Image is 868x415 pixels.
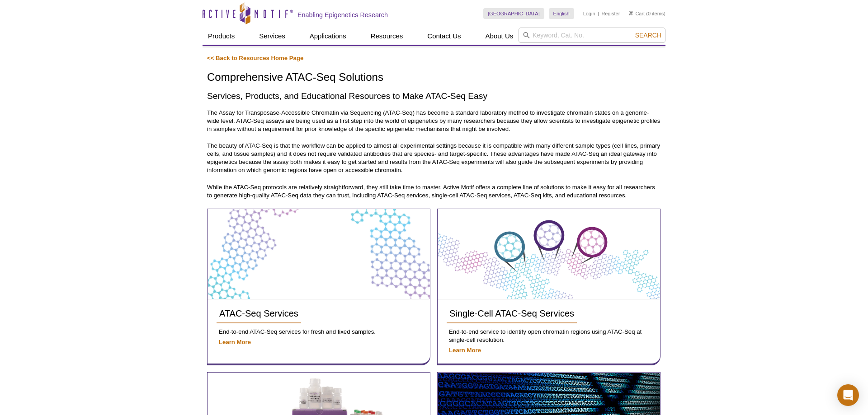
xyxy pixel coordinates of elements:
span: ATAC-Seq Services [219,308,298,318]
img: Your Cart [629,11,633,15]
li: | [598,8,599,19]
p: End-to-end ATAC-Seq services for fresh and fixed samples. [217,328,421,336]
strong: Learn More [219,339,251,345]
a: Learn More [219,338,421,346]
a: Single-Cell ATAC-Seq Services [447,304,577,323]
a: Services [254,28,291,45]
p: The beauty of ATAC-Seq is that the workflow can be applied to almost all experimental settings be... [207,142,661,174]
a: Learn More [449,346,651,354]
a: English [549,8,574,19]
p: The Assay for Transposase-Accessible Chromatin via Sequencing (ATAC-Seq) has become a standard la... [207,109,661,133]
a: Contact Us [422,28,466,45]
a: Login [583,10,595,17]
input: Keyword, Cat. No. [519,28,665,43]
strong: Learn More [449,347,481,354]
button: Search [632,31,664,39]
img: ATAC-Seq Services [208,209,430,299]
span: Search [635,32,661,39]
a: ATAC-Seq Services [208,209,430,299]
h1: Comprehensive ATAC-Seq Solutions [207,71,661,84]
h2: Services, Products, and Educational Resources to Make ATAC-Seq Easy [207,90,661,102]
a: Products [203,28,240,45]
img: Single-Cell ATAC-Seq Services [438,209,660,299]
a: Resources [365,28,409,45]
a: [GEOGRAPHIC_DATA] [483,8,544,19]
a: Cart [629,10,645,17]
a: About Us [480,28,519,45]
a: ATAC-Seq Services [217,304,301,323]
li: (0 items) [629,8,665,19]
h2: Enabling Epigenetics Research [297,11,388,19]
div: Open Intercom Messenger [837,384,859,406]
a: << Back to Resources Home Page [207,55,303,61]
a: Single-Cell ATAC-Seq Services [438,209,660,299]
p: End-to-end service to identify open chromatin regions using ATAC-Seq at single-cell resolution. [447,328,651,344]
p: While the ATAC-Seq protocols are relatively straightforward, they still take time to master. Acti... [207,183,661,200]
a: Applications [304,28,352,45]
span: Single-Cell ATAC-Seq Services [449,308,574,318]
a: Register [601,10,620,17]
